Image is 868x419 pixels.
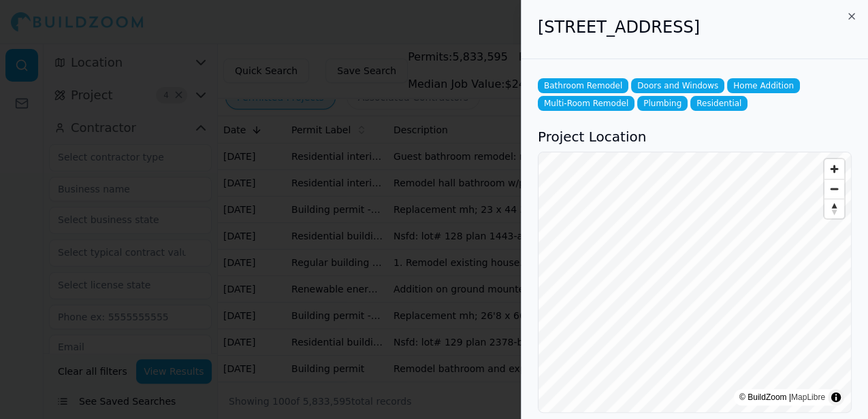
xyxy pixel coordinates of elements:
canvas: Map [539,152,852,413]
summary: Toggle attribution [828,389,844,405]
h2: [STREET_ADDRESS] [538,16,852,38]
button: Reset bearing to north [824,199,844,218]
span: Bathroom Remodel [538,78,628,93]
span: Doors and Windows [631,78,724,93]
span: Home Addition [727,78,800,93]
div: © BuildZoom | [739,390,825,404]
span: Multi-Room Remodel [538,96,634,111]
a: MapLibre [791,392,825,402]
button: Zoom in [824,159,844,179]
h3: Project Location [538,127,852,146]
span: Plumbing [637,96,688,111]
button: Zoom out [824,179,844,199]
span: Residential [690,96,748,111]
